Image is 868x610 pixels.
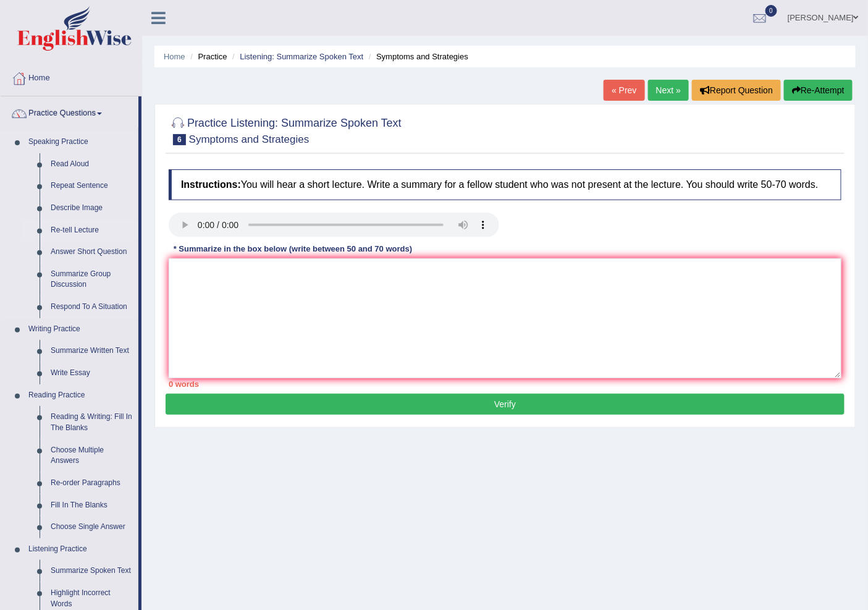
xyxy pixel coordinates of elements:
[45,296,138,318] a: Respond To A Situation
[45,494,138,517] a: Fill In The Blanks
[23,384,138,407] a: Reading Practice
[240,52,363,61] a: Listening: Summarize Spoken Text
[45,241,138,263] a: Answer Short Question
[189,133,310,145] small: Symptoms and Strategies
[45,197,138,219] a: Describe Image
[45,219,138,242] a: Re-tell Lecture
[366,51,468,62] li: Symptoms and Strategies
[45,362,138,384] a: Write Essay
[23,538,138,561] a: Listening Practice
[166,394,845,415] button: Verify
[164,52,185,61] a: Home
[45,406,138,439] a: Reading & Writing: Fill In The Blanks
[45,516,138,538] a: Choose Single Answer
[187,51,227,62] li: Practice
[648,80,689,101] a: Next »
[45,263,138,296] a: Summarize Group Discussion
[45,175,138,197] a: Repeat Sentence
[23,131,138,153] a: Speaking Practice
[45,340,138,362] a: Summarize Written Text
[1,61,141,92] a: Home
[604,80,644,101] a: « Prev
[23,318,138,341] a: Writing Practice
[169,169,841,200] h4: You will hear a short lecture. Write a summary for a fellow student who was not present at the le...
[169,244,417,255] div: * Summarize in the box below (write between 50 and 70 words)
[169,114,402,145] h2: Practice Listening: Summarize Spoken Text
[169,378,841,390] div: 0 words
[692,80,781,101] button: Report Question
[1,96,138,127] a: Practice Questions
[45,439,138,472] a: Choose Multiple Answers
[765,5,778,17] span: 0
[181,179,241,190] b: Instructions:
[45,153,138,176] a: Read Aloud
[45,560,138,582] a: Summarize Spoken Text
[173,134,186,145] span: 6
[784,80,853,101] button: Re-Attempt
[45,472,138,494] a: Re-order Paragraphs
